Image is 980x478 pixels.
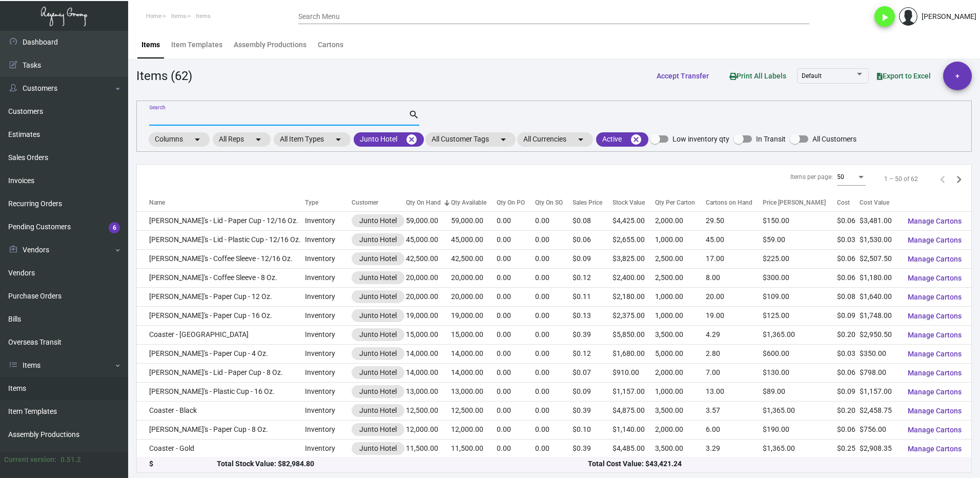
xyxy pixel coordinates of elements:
button: Manage Cartons [900,231,970,249]
span: Manage Cartons [908,312,962,320]
span: Manage Cartons [908,350,962,358]
div: Items per page: [790,172,833,182]
mat-chip: All Item Types [274,132,351,147]
div: Junto Hotel [359,253,397,264]
td: 6.00 [706,420,763,439]
td: 3,500.00 [655,325,705,344]
td: $1,180.00 [860,268,900,287]
td: $0.06 [837,363,860,382]
td: $1,365.00 [763,439,836,458]
td: $2,507.50 [860,249,900,268]
td: 45,000.00 [406,230,451,249]
td: 0.00 [535,211,573,230]
span: Print All Labels [729,72,786,80]
div: Qty On PO [497,198,525,207]
button: Accept Transfer [648,67,717,85]
mat-chip: Active [596,132,648,147]
td: $2,458.75 [860,401,900,420]
div: Name [149,198,165,207]
div: Junto Hotel [359,329,397,340]
td: 1,000.00 [655,306,705,325]
td: Inventory [305,382,352,401]
td: 0.00 [535,306,573,325]
div: Cost [837,198,860,207]
div: Name [149,198,305,207]
div: Qty On SO [535,198,563,207]
td: 3,500.00 [655,439,705,458]
td: $4,875.00 [612,401,655,420]
td: Inventory [305,230,352,249]
td: 20,000.00 [451,287,497,306]
td: 20,000.00 [406,268,451,287]
td: $0.08 [837,287,860,306]
td: 0.00 [497,363,535,382]
td: 0.00 [535,344,573,363]
td: 0.00 [535,439,573,458]
mat-chip: All Reps [213,132,271,147]
td: $190.00 [763,420,836,439]
td: [PERSON_NAME]'s - Lid - Paper Cup - 8 Oz. [137,363,305,382]
td: $89.00 [763,382,836,401]
span: Manage Cartons [908,445,962,453]
td: 45.00 [706,230,763,249]
div: Total Cost Value: $43,421.24 [588,459,959,469]
span: Manage Cartons [908,274,962,282]
td: 19,000.00 [451,306,497,325]
span: Accept Transfer [657,72,709,80]
td: 7.00 [706,363,763,382]
span: Manage Cartons [908,236,962,244]
td: $109.00 [763,287,836,306]
td: [PERSON_NAME]'s - Paper Cup - 4 Oz. [137,344,305,363]
td: 2.80 [706,344,763,363]
td: 0.00 [497,268,535,287]
span: Low inventory qty [672,133,729,145]
button: Manage Cartons [900,307,970,325]
span: Manage Cartons [908,255,962,263]
div: Qty On PO [497,198,535,207]
span: Default [802,72,822,79]
td: 0.00 [497,420,535,439]
td: $0.13 [573,306,612,325]
div: Type [305,198,318,207]
button: Manage Cartons [900,326,970,344]
mat-icon: search [409,109,419,121]
span: + [955,62,959,90]
img: admin@bootstrapmaster.com [899,7,917,26]
td: $3,481.00 [860,211,900,230]
td: 0.00 [497,230,535,249]
td: 2,500.00 [655,249,705,268]
div: Junto Hotel [359,443,397,454]
span: Manage Cartons [908,426,962,434]
div: Junto Hotel [359,367,397,378]
td: $1,365.00 [763,325,836,344]
td: $225.00 [763,249,836,268]
div: Stock Value [612,198,645,207]
mat-icon: cancel [630,133,642,146]
button: Manage Cartons [900,364,970,382]
span: Home [146,13,161,19]
td: 2,000.00 [655,420,705,439]
td: $3,825.00 [612,249,655,268]
td: $600.00 [763,344,836,363]
td: 0.00 [535,363,573,382]
td: $2,950.50 [860,325,900,344]
td: $0.06 [837,249,860,268]
td: $1,157.00 [612,382,655,401]
mat-chip: Junto Hotel [354,132,424,147]
td: Inventory [305,420,352,439]
td: $0.06 [837,211,860,230]
td: $910.00 [612,363,655,382]
td: 20,000.00 [451,268,497,287]
td: 59,000.00 [451,211,497,230]
td: Inventory [305,249,352,268]
span: Manage Cartons [908,293,962,301]
td: $0.11 [573,287,612,306]
td: Inventory [305,268,352,287]
span: Manage Cartons [908,407,962,415]
span: Export to Excel [877,72,931,80]
mat-icon: arrow_drop_down [252,133,264,146]
mat-chip: Columns [149,132,210,147]
td: 2,000.00 [655,363,705,382]
div: Stock Value [612,198,655,207]
button: Manage Cartons [900,269,970,287]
